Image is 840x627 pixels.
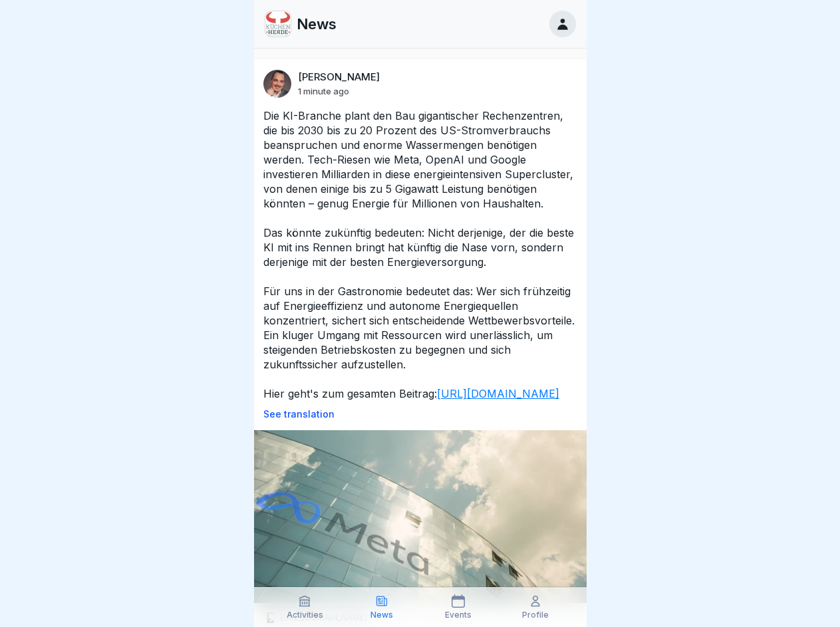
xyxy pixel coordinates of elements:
[445,610,472,620] p: Events
[298,71,380,83] p: [PERSON_NAME]
[370,610,393,620] p: News
[522,610,549,620] p: Profile
[437,387,559,400] a: [URL][DOMAIN_NAME]
[287,610,323,620] p: Activities
[298,86,349,96] p: 1 minute ago
[263,409,577,420] p: See translation
[265,11,291,37] img: vyjpw951skg073owmonln6kd.png
[297,15,337,33] p: News
[263,108,577,401] p: Die KI-Branche plant den Bau gigantischer Rechenzentren, die bis 2030 bis zu 20 Prozent des US-St...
